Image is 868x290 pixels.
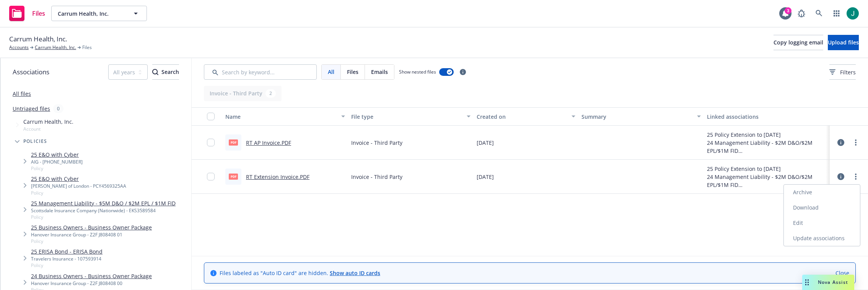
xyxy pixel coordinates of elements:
[774,39,823,46] span: Copy logging email
[152,65,179,79] div: Search
[707,173,827,189] div: 24 Management Liability - $2M D&O/$2M EPL/$1M FID
[829,6,844,21] a: Switch app
[784,185,860,200] a: Archive
[704,107,830,126] button: Linked associations
[152,69,158,75] svg: Search
[9,34,67,44] span: Carrum Health, Inc.
[31,183,126,189] div: [PERSON_NAME] of London - PCY4569325AA
[32,10,45,16] span: Files
[351,139,402,147] span: Invoice - Third Party
[222,107,348,126] button: Name
[330,269,380,277] a: Show auto ID cards
[58,10,124,18] span: Carrum Health, Inc.
[707,165,827,173] div: 25 Policy Extension to [DATE]
[847,7,859,20] img: photo
[784,215,860,231] a: Edit
[828,35,859,50] button: Upload files
[784,231,860,246] a: Update associations
[31,280,152,287] div: Hanover Insurance Group - Z2F J808408 00
[851,172,860,181] a: more
[207,113,215,120] input: Select all
[581,113,693,121] div: Summary
[204,64,317,80] input: Search by keyword...
[31,190,126,196] span: Policy
[246,173,309,180] a: RT Extension Invoice.PDF
[578,107,704,126] button: Summary
[829,68,856,76] span: Filters
[13,67,49,77] span: Associations
[802,275,812,290] div: Drag to move
[351,113,462,121] div: File type
[802,275,854,290] button: Nova Assist
[207,139,215,146] input: Toggle Row Selected
[31,214,176,220] span: Policy
[23,126,73,132] span: Account
[328,68,334,76] span: All
[31,199,176,207] a: 25 Management Liability - $5M D&O / $2M EPL / $1M FID
[31,165,83,172] span: Policy
[229,139,238,145] span: PDF
[82,44,92,51] span: Files
[477,113,567,121] div: Created on
[818,279,848,285] span: Nova Assist
[347,68,358,76] span: Files
[348,107,474,126] button: File type
[474,107,578,126] button: Created on
[9,44,29,51] a: Accounts
[220,269,380,277] span: Files labeled as "Auto ID card" are hidden.
[207,173,215,180] input: Toggle Row Selected
[371,68,388,76] span: Emails
[707,113,827,121] div: Linked associations
[851,138,860,147] a: more
[152,64,179,80] button: SearchSearch
[35,44,76,51] a: Carrum Health, Inc.
[31,247,103,256] a: 25 ERISA Bond - ERISA Bond
[31,223,152,231] a: 25 Business Owners - Business Owner Package
[31,231,152,238] div: Hanover Insurance Group - Z2F J808408 01
[399,69,436,75] span: Show nested files
[829,64,856,80] button: Filters
[784,200,860,215] a: Download
[13,90,31,97] a: All files
[794,6,809,21] a: Report a Bug
[31,207,176,214] div: Scottsdale Insurance Company (Nationwide) - EKS3589584
[31,159,83,165] div: AIG - [PHONE_NUMBER]
[246,139,291,146] a: RT AP Invoice.PDF
[225,113,337,121] div: Name
[477,173,494,181] span: [DATE]
[31,175,126,183] a: 25 E&O with Cyber
[774,35,823,50] button: Copy logging email
[51,6,147,21] button: Carrum Health, Inc.
[13,105,50,113] a: Untriaged files
[53,104,64,113] div: 0
[840,68,856,76] span: Filters
[477,139,494,147] span: [DATE]
[351,173,402,181] span: Invoice - Third Party
[6,3,48,24] a: Files
[23,139,47,144] span: Policies
[811,6,827,21] a: Search
[828,39,859,46] span: Upload files
[707,131,827,139] div: 25 Policy Extension to [DATE]
[31,151,83,159] a: 25 E&O with Cyber
[31,238,152,244] span: Policy
[835,269,849,277] a: Close
[229,174,238,179] span: PDF
[31,272,152,280] a: 24 Business Owners - Business Owner Package
[785,7,791,14] div: 3
[31,256,103,262] div: Travelers Insurance - 107593914
[31,262,103,269] span: Policy
[707,139,827,155] div: 24 Management Liability - $2M D&O/$2M EPL/$1M FID
[23,118,73,126] span: Carrum Health, Inc.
